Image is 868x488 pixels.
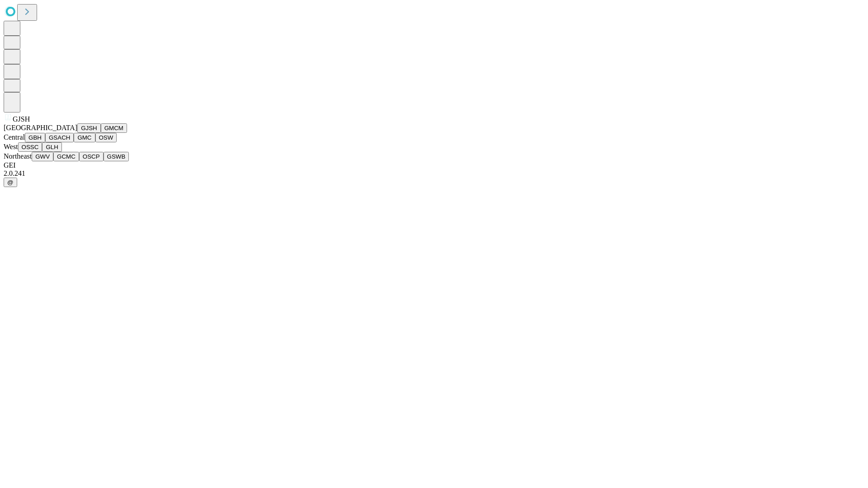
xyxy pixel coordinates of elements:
span: Central [4,133,25,141]
button: OSW [95,133,117,142]
button: @ [4,178,17,187]
span: GJSH [13,115,30,123]
button: GBH [25,133,45,142]
span: Northeast [4,152,32,160]
span: West [4,143,18,150]
div: 2.0.241 [4,169,864,178]
button: GCMC [53,152,79,161]
div: GEI [4,161,864,169]
span: @ [7,179,14,186]
button: GJSH [77,123,101,133]
button: GMCM [101,123,127,133]
button: GSACH [45,133,74,142]
button: GSWB [104,152,129,161]
button: OSCP [79,152,104,161]
button: GWV [32,152,53,161]
button: GLH [42,142,61,152]
span: [GEOGRAPHIC_DATA] [4,124,77,131]
button: GMC [74,133,95,142]
button: OSSC [18,142,42,152]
